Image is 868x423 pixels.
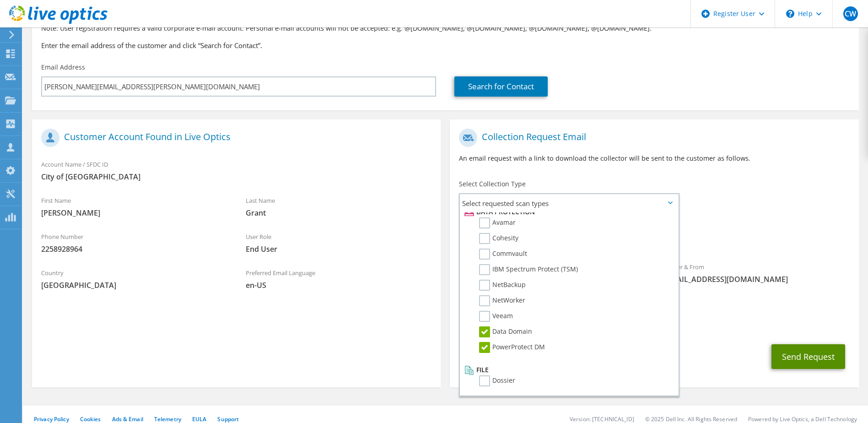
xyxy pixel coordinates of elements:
[645,415,737,423] li: © 2025 Dell Inc. All Rights Reserved
[654,257,859,289] div: Sender & From
[459,129,845,147] h1: Collection Request Email
[450,257,654,299] div: To
[479,264,578,275] label: IBM Spectrum Protect (TSM)
[246,244,432,254] span: End User
[479,233,518,244] label: Cohesity
[192,415,206,423] a: EULA
[41,280,227,290] span: [GEOGRAPHIC_DATA]
[34,415,69,423] a: Privacy Policy
[454,76,548,97] a: Search for Contact
[479,295,525,306] label: NetWorker
[843,6,858,21] span: CW
[32,263,237,295] div: Country
[112,415,143,423] a: Ads & Email
[479,342,545,353] label: PowerProtect DM
[479,249,527,260] label: Commvault
[32,155,441,186] div: Account Name / SFDC ID
[41,40,850,50] h3: Enter the email address of the customer and click “Search for Contact”.
[748,415,857,423] li: Powered by Live Optics, a Dell Technology
[217,415,239,423] a: Support
[479,217,516,228] label: Avamar
[41,63,85,72] label: Email Address
[237,263,441,295] div: Preferred Email Language
[663,274,850,284] span: [EMAIL_ADDRESS][DOMAIN_NAME]
[41,23,850,33] p: Note: User registration requires a valid corporate e-mail account. Personal e-mail accounts will ...
[41,208,227,218] span: [PERSON_NAME]
[246,208,432,218] span: Grant
[479,326,532,337] label: Data Domain
[460,194,678,212] span: Select requested scan types
[450,304,858,335] div: CC & Reply To
[41,129,427,147] h1: Customer Account Found in Live Optics
[462,364,673,375] li: File
[154,415,181,423] a: Telemetry
[41,244,227,254] span: 2258928964
[32,191,237,222] div: First Name
[32,227,237,259] div: Phone Number
[237,191,441,222] div: Last Name
[246,280,432,290] span: en-US
[459,153,849,163] p: An email request with a link to download the collector will be sent to the customer as follows.
[570,415,634,423] li: Version: [TECHNICAL_ID]
[479,375,515,386] label: Dossier
[80,415,101,423] a: Cookies
[41,172,431,182] span: City of [GEOGRAPHIC_DATA]
[479,311,513,322] label: Veeam
[479,280,526,291] label: NetBackup
[786,10,794,18] svg: \n
[237,227,441,259] div: User Role
[450,216,858,253] div: Requested Collections
[459,179,526,189] label: Select Collection Type
[771,344,845,369] button: Send Request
